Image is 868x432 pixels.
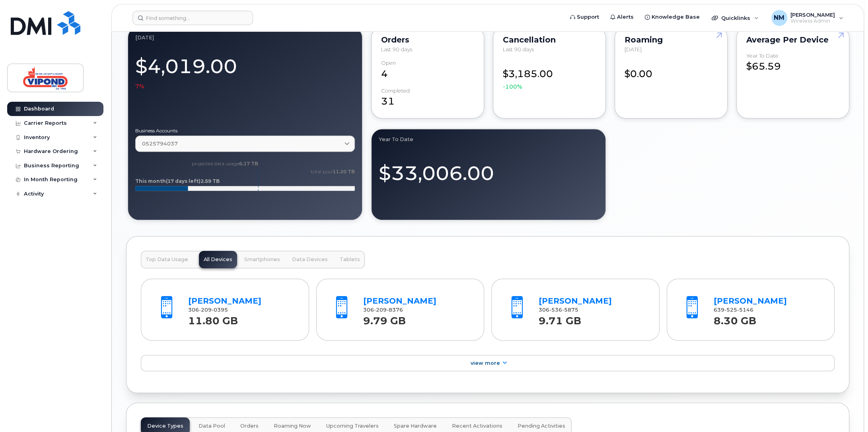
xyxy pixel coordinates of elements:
[503,46,534,52] span: Last 90 days
[503,83,522,91] span: -100%
[652,13,700,21] span: Knowledge Base
[166,178,200,184] tspan: (17 days left)
[381,88,474,108] div: 31
[381,60,474,81] div: 4
[188,310,238,327] strong: 11.80 GB
[379,136,598,143] div: Year to Date
[292,256,328,263] span: Data Devices
[714,296,787,306] a: [PERSON_NAME]
[199,423,225,429] span: Data Pool
[539,310,581,327] strong: 9.71 GB
[617,13,634,21] span: Alerts
[274,423,311,429] span: Roaming Now
[199,307,212,313] span: 209
[625,37,718,43] div: Roaming
[503,37,596,43] div: Cancellation
[381,88,410,94] div: completed
[470,360,500,366] span: View More
[577,13,599,21] span: Support
[564,9,605,25] a: Support
[746,37,839,43] div: Average per Device
[340,256,360,263] span: Tablets
[135,50,355,90] div: $4,019.00
[135,136,355,152] a: 0525794037
[625,46,642,52] span: [DATE]
[503,60,596,91] div: $3,185.00
[625,60,718,81] div: $0.00
[381,60,396,66] div: Open
[539,296,612,306] a: [PERSON_NAME]
[714,307,753,313] span: 639
[239,251,285,268] button: Smartphones
[379,152,598,187] div: $33,006.00
[135,82,144,90] span: 7%
[746,53,839,74] div: $65.59
[132,11,253,25] input: Find something...
[244,256,280,263] span: Smartphones
[146,256,188,263] span: Top Data Usage
[141,355,835,372] a: View More
[310,169,355,174] text: total pool
[135,34,355,41] div: August 2025
[192,161,258,167] text: projected data usage
[766,10,849,26] div: Neil Mallette
[452,423,502,429] span: Recent Activations
[746,53,778,59] div: Year to Date
[141,251,193,268] button: Top Data Usage
[394,423,437,429] span: Spare Hardware
[287,251,333,268] button: Data Devices
[562,307,578,313] span: 5875
[381,37,474,43] div: Orders
[387,307,403,313] span: 8376
[135,128,355,133] label: Business Accounts
[714,310,756,327] strong: 8.30 GB
[518,423,565,429] span: Pending Activities
[200,178,220,184] tspan: 2.59 TB
[605,9,639,25] a: Alerts
[790,12,835,18] span: [PERSON_NAME]
[240,423,259,429] span: Orders
[239,161,258,167] tspan: 6.17 TB
[737,307,753,313] span: 5146
[142,140,178,147] span: 0525794037
[135,178,166,184] tspan: This month
[188,296,261,306] a: [PERSON_NAME]
[188,307,228,313] span: 306
[335,251,365,268] button: Tablets
[363,310,406,327] strong: 9.79 GB
[333,169,355,174] tspan: 11.20 TB
[374,307,387,313] span: 209
[326,423,379,429] span: Upcoming Travelers
[790,18,835,24] span: Wireless Admin
[549,307,562,313] span: 536
[363,296,436,306] a: [PERSON_NAME]
[774,13,784,23] span: NM
[539,307,578,313] span: 306
[724,307,737,313] span: 525
[721,15,750,21] span: Quicklinks
[212,307,228,313] span: 0395
[706,10,764,26] div: Quicklinks
[363,307,403,313] span: 306
[639,9,705,25] a: Knowledge Base
[381,46,412,52] span: Last 90 days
